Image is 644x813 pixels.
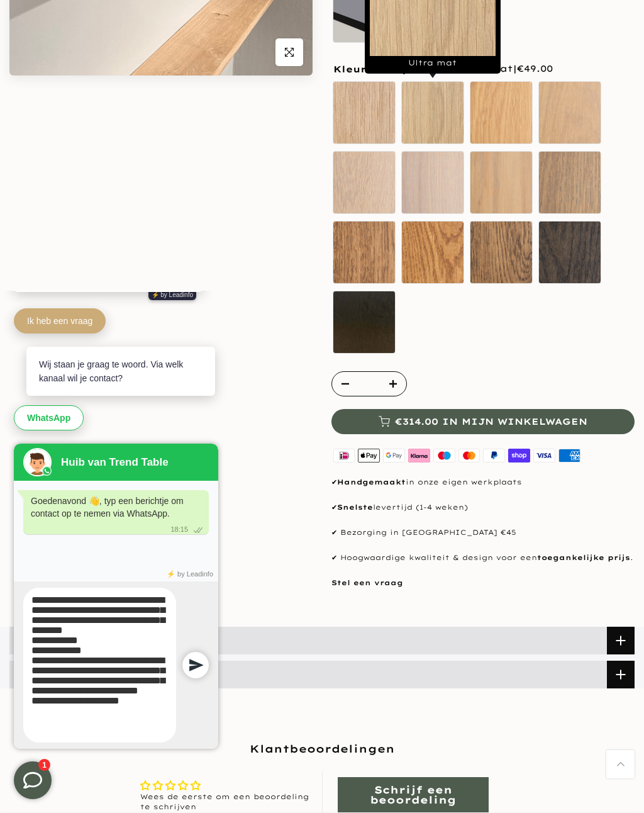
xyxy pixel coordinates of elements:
[606,750,635,778] a: Terug naar boven
[537,553,630,562] strong: toegankelijke prijs
[1,291,247,761] iframe: bot-iframe
[382,447,407,464] img: google pay
[337,478,406,486] strong: Handgemaakt
[507,447,532,464] img: shopify pay
[9,661,635,688] a: Reviews
[532,447,557,464] img: visa
[331,552,635,564] p: ✔ Hoogwaardige kwaliteit & design voor een .
[331,527,635,539] p: ✔ Bezorging in [GEOGRAPHIC_DATA] €45
[557,447,582,464] img: american express
[169,235,187,244] span: 18:15
[513,63,553,74] span: |
[140,778,322,792] div: Average rating is 0.00 stars
[22,157,50,186] img: avatar
[60,165,198,178] h1: Huib van Trend Table
[331,409,635,434] button: €314.00 in mijn winkelwagen
[38,67,201,95] div: Wij staan je graag te woord. Via welk kanaal wil je contact?
[357,447,382,464] img: apple pay
[431,447,457,464] img: maestro
[19,741,625,756] h2: Klantbeoordelingen
[395,417,587,426] span: €314.00 in mijn winkelwagen
[457,447,482,464] img: master
[9,627,635,654] a: Omschrijving
[140,792,322,812] div: Wees de eerste om een beoordeling te schrijven
[30,205,182,228] span: Goedenavond 👋, typ een berichtje om contact op te nemen via WhatsApp.
[1,749,64,812] iframe: toggle-frame
[333,65,448,74] span: Kleur wandplank:
[455,61,553,77] span: Ultra mat
[331,578,403,587] a: Stel een vraag
[331,502,635,514] p: ✔ levertijd (1-4 weken)
[165,279,212,287] a: ⚡️ by Leadinfo
[331,447,357,464] img: ideal
[337,503,373,512] strong: Snelste
[482,447,507,464] img: paypal
[331,476,635,489] p: ✔ in onze eigen werkplaats
[517,63,553,74] span: €49.00
[406,447,431,464] img: klarna
[338,777,489,812] a: Schrijf een beoordeling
